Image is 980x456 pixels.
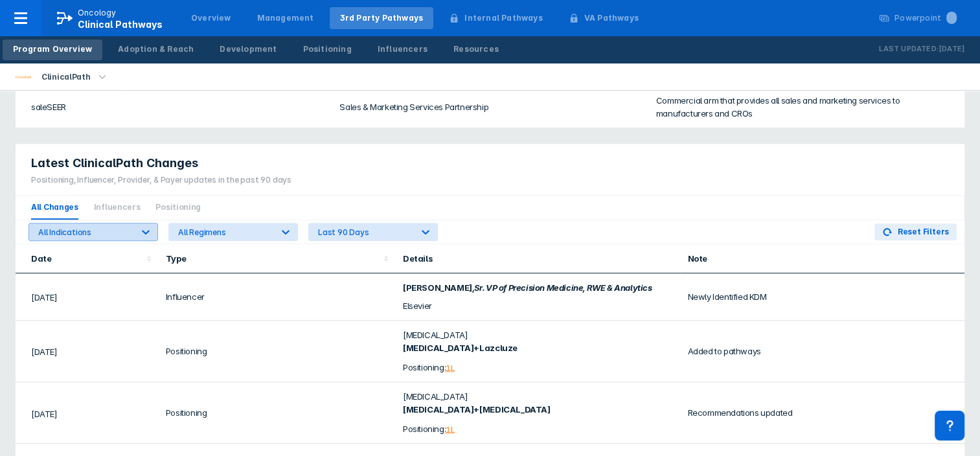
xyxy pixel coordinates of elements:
div: VA Pathways [584,12,639,24]
div: All Indications [38,227,132,237]
span: Influencers [94,196,141,220]
div: Type [166,253,380,264]
div: Details [403,253,672,264]
div: Powerpoint [895,12,957,24]
span: Positioning [155,196,201,220]
a: Influencers [367,40,438,60]
td: Positioning [158,321,395,382]
div: Note [688,253,950,264]
div: Overview [191,12,231,24]
td: saleSEER [16,86,332,128]
div: Date [31,253,142,264]
div: Internal Pathways [464,12,542,24]
td: Added to pathways [680,321,965,382]
span: [DATE] [31,347,58,357]
span: [DATE] [31,408,58,418]
div: All Regimens [178,227,272,237]
div: Resources [453,43,499,55]
a: Development [209,40,287,60]
td: Influencer [158,273,395,321]
div: Elsevier [403,299,672,312]
span: [PERSON_NAME] , [403,282,473,293]
div: Contact Support [935,411,964,440]
div: Positioning [303,43,352,55]
img: via-oncology [16,69,31,85]
i: Sr. VP of Precision Medicine, RWE & Analytics [473,282,652,293]
div: 1L [446,424,455,434]
td: Newly Identified KDM [680,273,965,321]
p: [DATE] [939,43,964,56]
div: Program Overview [13,43,92,55]
div: [MEDICAL_DATA] [403,390,672,403]
div: [MEDICAL_DATA] [403,328,672,341]
a: Resources [443,40,509,60]
a: 3rd Party Pathways [330,7,434,29]
div: Positioning, Influencer, Provider, & Payer updates in the past 90 days [31,174,291,186]
td: Commercial arm that provides all sales and marketing services to manufacturers and CROs [648,86,964,128]
td: Recommendations updated [680,382,965,444]
p: Last Updated: [879,43,939,56]
div: Last 90 Days [318,227,412,237]
a: Management [247,7,325,29]
div: Development [220,43,277,55]
div: 1L [446,362,455,372]
span: All Changes [31,196,78,220]
button: Reset Filters [874,223,957,240]
div: 3rd Party Pathways [340,12,424,24]
a: Program Overview [3,40,102,60]
td: Sales & Marketing Services Partnership [332,86,648,128]
span: Clinical Pathways [78,19,163,30]
span: [DATE] [31,292,58,302]
b: [MEDICAL_DATA]+[MEDICAL_DATA] [403,404,550,415]
span: Latest ClinicalPath Changes [31,155,198,171]
span: Reset Filters [898,226,949,238]
span: Positioning: [403,361,446,372]
div: ClinicalPath [36,68,95,86]
td: Positioning [158,382,395,444]
div: Adoption & Reach [118,43,194,55]
div: Management [257,12,314,24]
a: Positioning [293,40,362,60]
a: Adoption & Reach [108,40,204,60]
div: Influencers [378,43,427,55]
p: Oncology [78,7,117,19]
a: Overview [181,7,242,29]
b: [MEDICAL_DATA]+Lazcluze [403,343,518,353]
span: Positioning: [403,424,446,434]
